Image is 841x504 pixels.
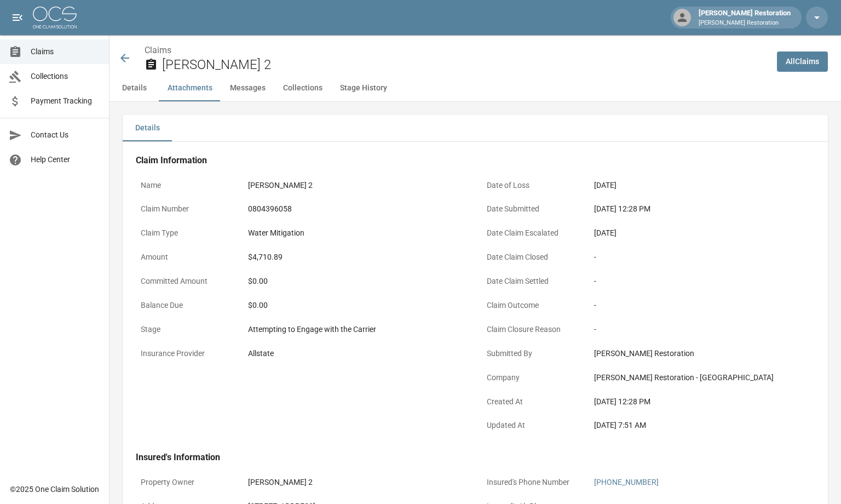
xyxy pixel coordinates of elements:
p: [PERSON_NAME] Restoration [699,19,791,28]
p: Property Owner [136,472,234,493]
p: Updated At [482,415,580,436]
p: Date Claim Escalated [482,222,580,244]
button: Stage History [331,75,396,101]
button: Attachments [159,75,221,101]
div: - [594,276,810,287]
div: [PERSON_NAME] Restoration - [GEOGRAPHIC_DATA] [594,372,810,383]
p: Created At [482,391,580,413]
nav: breadcrumb [145,44,768,57]
p: Committed Amount [136,271,234,292]
p: Claim Number [136,198,234,220]
div: $4,710.89 [248,251,464,263]
div: [PERSON_NAME] Restoration [694,8,795,27]
p: Date Claim Closed [482,247,580,268]
p: Claim Outcome [482,295,580,316]
div: © 2025 One Claim Solution [10,484,99,495]
p: Date of Loss [482,175,580,196]
div: Water Mitigation [248,227,464,239]
div: $0.00 [248,300,464,311]
div: details tabs [123,115,828,141]
p: Name [136,175,234,196]
div: anchor tabs [110,75,841,101]
h4: Insured's Information [136,452,815,463]
button: Collections [274,75,331,101]
a: Claims [145,45,171,55]
p: Date Claim Settled [482,271,580,292]
div: [DATE] [594,227,810,239]
div: [DATE] 12:28 PM [594,396,810,408]
button: open drawer [7,7,28,28]
span: Payment Tracking [31,95,100,107]
div: 0804396058 [248,203,464,215]
div: [DATE] 12:28 PM [594,203,810,215]
p: Insurance Provider [136,343,234,364]
div: $0.00 [248,276,464,287]
button: Details [123,115,172,141]
div: [DATE] 7:51 AM [594,420,810,431]
p: Insured's Phone Number [482,472,580,493]
p: Balance Due [136,295,234,316]
p: Stage [136,319,234,340]
span: Help Center [31,154,100,165]
p: Amount [136,247,234,268]
span: Contact Us [31,129,100,141]
div: Attempting to Engage with the Carrier [248,324,464,335]
span: Collections [31,71,100,82]
h4: Claim Information [136,155,815,166]
div: Allstate [248,348,464,359]
div: [PERSON_NAME] 2 [248,180,464,191]
p: Claim Closure Reason [482,319,580,340]
p: Submitted By [482,343,580,364]
div: [PERSON_NAME] 2 [248,477,464,488]
img: ocs-logo-white-transparent.png [33,7,77,28]
p: Company [482,367,580,388]
p: Date Submitted [482,198,580,220]
span: Claims [31,46,100,58]
div: [PERSON_NAME] Restoration [594,348,810,359]
div: - [594,251,810,263]
p: Claim Type [136,222,234,244]
button: Details [110,75,159,101]
a: AllClaims [777,51,828,72]
div: - [594,300,810,311]
h2: [PERSON_NAME] 2 [162,57,768,73]
a: [PHONE_NUMBER] [594,478,659,486]
div: - [594,324,810,335]
div: [DATE] [594,180,810,191]
button: Messages [221,75,274,101]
